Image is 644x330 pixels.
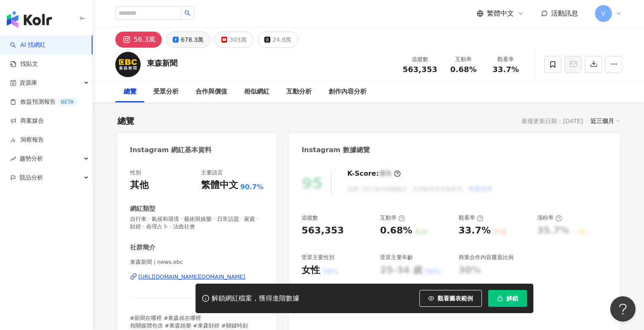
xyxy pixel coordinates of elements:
[134,34,156,46] div: 56.3萬
[19,149,43,168] span: 趨勢分析
[130,169,141,177] div: 性別
[380,254,413,261] div: 受眾主要年齡
[286,87,312,97] div: 互動分析
[185,10,190,16] span: search
[130,179,149,192] div: 其他
[181,34,204,46] div: 678.3萬
[522,118,583,124] div: 最後更新日期：[DATE]
[166,32,210,48] button: 678.3萬
[258,32,298,48] button: 24.8萬
[488,290,527,307] button: 解鎖
[201,169,223,177] div: 主要語言
[7,11,52,28] img: logo
[212,294,299,303] div: 解鎖網紅檔案，獲得進階數據
[450,65,476,74] span: 0.68%
[130,243,155,252] div: 社群簡介
[490,55,522,64] div: 觀看率
[302,254,334,261] div: 受眾主要性別
[448,55,480,64] div: 互動率
[302,145,370,155] div: Instagram 數據總覽
[130,215,264,231] span: 自行車 · 氣候和環境 · 藝術與娛樂 · 日常話題 · 家庭 · 財經 · 命理占卜 · 法政社會
[115,52,141,77] img: KOL Avatar
[459,254,514,261] div: 商業合作內容覆蓋比例
[153,87,179,97] div: 受眾分析
[124,87,136,97] div: 總覽
[240,182,264,192] span: 90.7%
[403,55,437,64] div: 追蹤數
[10,117,44,125] a: 商案媒合
[380,224,412,237] div: 0.68%
[229,34,247,46] div: 303萬
[10,136,44,144] a: 洞察報告
[215,32,253,48] button: 303萬
[487,9,514,18] span: 繁體中文
[130,204,155,213] div: 網紅類型
[10,156,16,162] span: rise
[590,115,620,126] div: 近三個月
[492,65,519,74] span: 33.7%
[147,58,177,68] div: 東森新聞
[302,264,320,277] div: 女性
[403,65,437,74] span: 563,353
[506,295,518,302] span: 解鎖
[347,169,401,178] div: K-Score :
[130,145,212,155] div: Instagram 網紅基本資料
[115,32,162,48] button: 56.3萬
[130,315,248,329] span: #新聞在哪裡 #東森就在哪裡 相關媒體包含 #東森娛樂 #東森財經 #關鍵時刻
[437,295,473,302] span: 觀看圖表範例
[459,224,491,237] div: 33.7%
[10,41,46,49] a: searchAI 找網紅
[601,9,606,18] span: V
[19,168,43,187] span: 競品分析
[302,214,318,222] div: 追蹤數
[419,290,482,307] button: 觀看圖表範例
[10,98,77,106] a: 效益預測報告BETA
[459,214,484,222] div: 觀看率
[244,87,269,97] div: 相似網紅
[139,273,245,281] div: [URL][DOMAIN_NAME][DOMAIN_NAME]
[380,214,405,222] div: 互動率
[329,87,367,97] div: 創作內容分析
[302,224,344,237] div: 563,353
[117,115,134,127] div: 總覽
[196,87,227,97] div: 合作與價值
[537,214,562,222] div: 漲粉率
[272,34,291,46] div: 24.8萬
[19,73,37,92] span: 資源庫
[551,9,578,17] span: 活動訊息
[130,273,264,281] a: [URL][DOMAIN_NAME][DOMAIN_NAME]
[10,60,38,68] a: 找貼文
[201,179,238,192] div: 繁體中文
[130,258,264,266] span: 東森新聞 | news.ebc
